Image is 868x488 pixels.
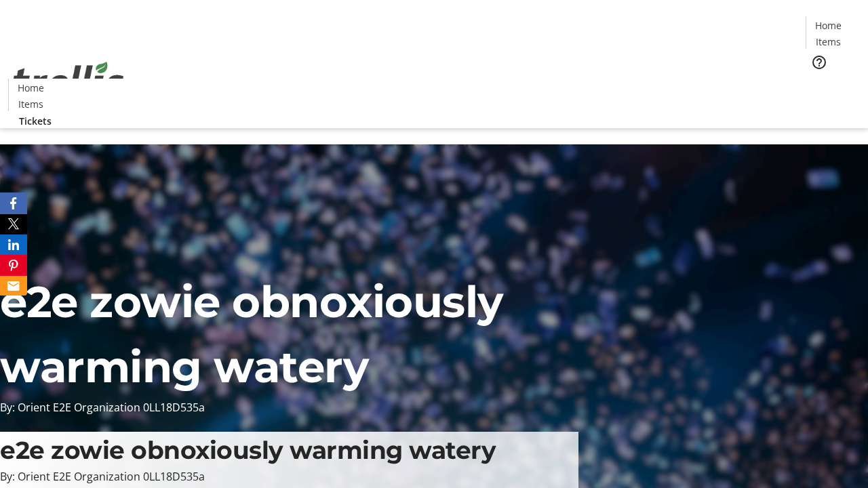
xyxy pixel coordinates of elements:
a: Tickets [8,114,62,128]
a: Tickets [806,79,860,93]
a: Home [806,18,850,33]
span: Home [18,81,44,95]
img: Orient E2E Organization 0LL18D535a's Logo [8,47,129,115]
a: Home [9,81,52,95]
span: Tickets [816,79,849,93]
span: Items [816,35,841,49]
span: Items [18,97,43,111]
span: Tickets [19,114,52,128]
a: Items [806,35,850,49]
a: Items [9,97,52,111]
span: Home [815,18,842,33]
button: Help [806,49,833,76]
